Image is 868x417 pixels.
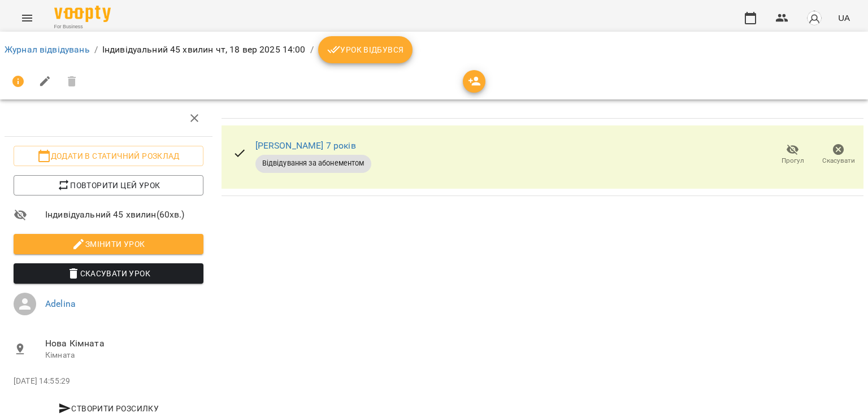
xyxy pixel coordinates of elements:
nav: breadcrumb [5,36,863,63]
li: / [94,43,98,57]
span: For Business [54,23,111,31]
img: Voopty Logo [54,6,111,22]
button: Menu [14,5,41,32]
span: Нова Кімната [45,337,203,350]
span: Індивідуальний 45 хвилин ( 60 хв. ) [45,208,203,221]
button: Скасувати Урок [14,263,203,284]
span: Додати в статичний розклад [23,149,194,163]
span: Повторити цей урок [23,179,194,192]
span: Прогул [782,156,804,166]
a: Adelina [45,298,76,309]
button: Скасувати [815,139,861,171]
button: Прогул [770,139,815,171]
a: Журнал відвідувань [5,44,90,55]
span: Скасувати [822,156,855,166]
a: [PERSON_NAME] 7 років [255,140,356,151]
li: / [310,43,314,57]
img: avatar_s.png [806,10,822,26]
button: Змінити урок [14,234,203,254]
button: Урок відбувся [318,36,413,63]
p: [DATE] 14:55:29 [14,376,203,387]
p: Індивідуальний 45 хвилин чт, 18 вер 2025 14:00 [102,43,306,57]
span: Відвідування за абонементом [255,158,371,168]
span: Урок відбувся [327,43,404,57]
span: Створити розсилку [18,402,199,415]
span: Скасувати Урок [23,267,194,280]
span: UA [838,12,850,24]
button: Повторити цей урок [14,175,203,196]
p: Кімната [45,350,203,361]
button: Додати в статичний розклад [14,146,203,166]
button: UA [834,7,854,28]
span: Змінити урок [23,237,194,251]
